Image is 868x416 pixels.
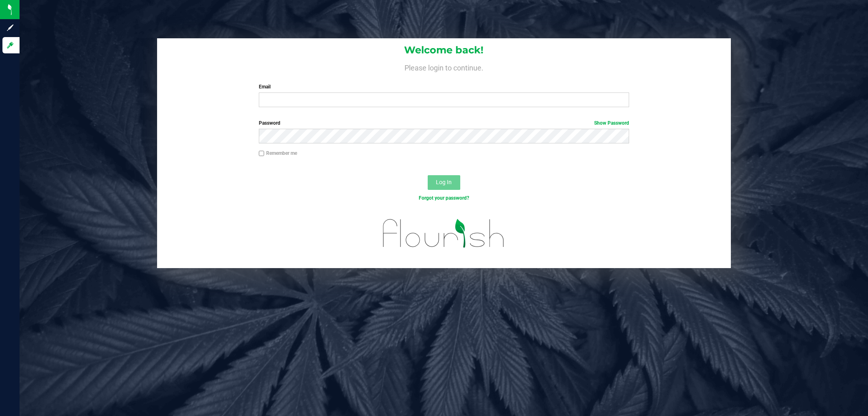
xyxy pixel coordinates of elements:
[436,179,452,185] span: Log In
[259,120,280,126] span: Password
[259,150,297,157] label: Remember me
[372,210,516,256] img: flourish_logo.svg
[6,41,14,49] inline-svg: Log in
[259,151,265,156] input: Remember me
[259,83,629,90] label: Email
[157,45,731,55] h1: Welcome back!
[428,175,460,190] button: Log In
[157,62,731,72] h4: Please login to continue.
[594,120,629,126] a: Show Password
[6,24,14,32] inline-svg: Sign up
[419,195,469,201] a: Forgot your password?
